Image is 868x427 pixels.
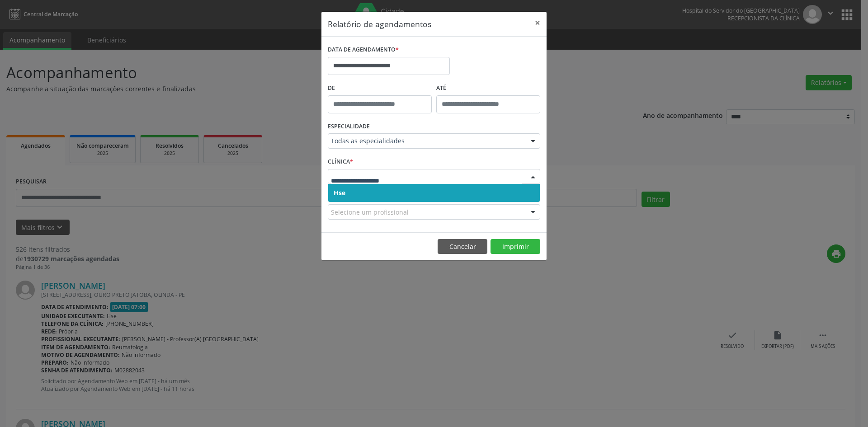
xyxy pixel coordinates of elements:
[328,18,431,30] h5: Relatório de agendamentos
[491,239,540,254] button: Imprimir
[331,136,522,145] span: Todas as especialidades
[528,12,547,34] button: Close
[334,188,345,197] span: Hse
[328,120,370,134] label: ESPECIALIDADE
[436,81,540,95] label: ATÉ
[438,239,487,254] button: Cancelar
[331,207,409,217] span: Selecione um profissional
[328,81,432,95] label: De
[328,155,353,169] label: CLÍNICA
[328,43,399,57] label: DATA DE AGENDAMENTO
